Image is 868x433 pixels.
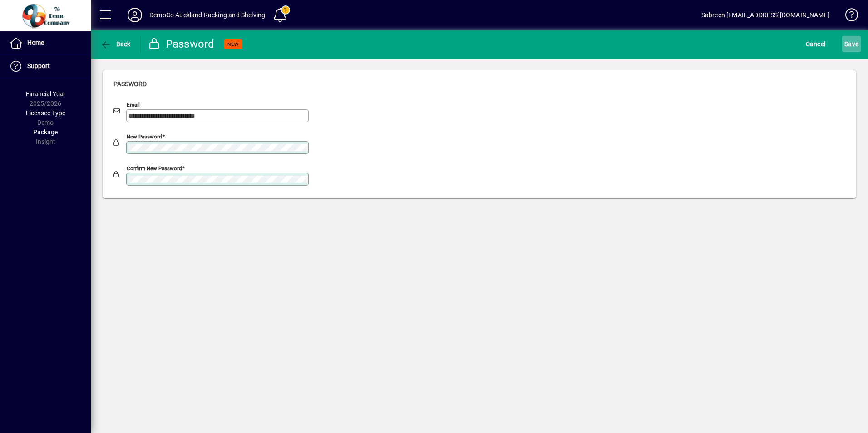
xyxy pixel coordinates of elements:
button: Save [842,36,861,52]
span: Password [113,80,147,88]
a: Home [5,32,91,54]
a: Support [5,55,91,78]
div: Sabreen [EMAIL_ADDRESS][DOMAIN_NAME] [701,8,829,22]
div: Password [148,37,215,51]
div: DemoCo Auckland Racking and Shelving [149,8,265,22]
span: NEW [227,41,239,47]
a: Knowledge Base [838,2,857,31]
button: Cancel [804,36,828,52]
span: Package [33,128,58,136]
span: Home [27,39,44,46]
span: Support [27,62,50,69]
span: ave [844,37,858,51]
span: Back [100,40,131,48]
mat-label: Email [127,102,140,108]
button: Back [98,36,133,52]
mat-label: Confirm new password [127,165,182,172]
span: Financial Year [26,90,65,98]
mat-label: New password [127,133,162,140]
app-page-header-button: Back [91,36,141,52]
span: Cancel [806,37,826,51]
button: Profile [120,7,149,23]
span: S [844,40,848,48]
span: Licensee Type [26,109,65,117]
